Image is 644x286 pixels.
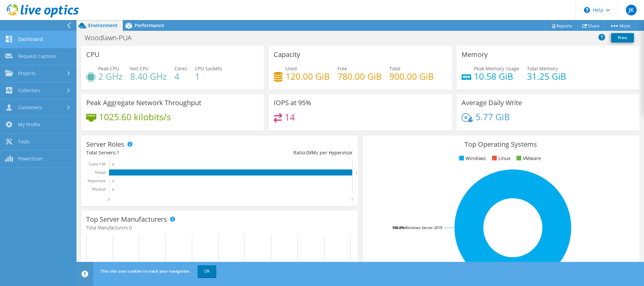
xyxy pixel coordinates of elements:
text: Virtual [95,170,106,175]
h3: Capacity [274,51,300,58]
h3: Peak Aggregate Network Throughput [86,99,201,106]
text: Physical [92,187,106,192]
svg: \n [584,7,590,13]
text: 0 [112,188,114,191]
span: Cores [174,65,187,72]
span: CPU Sockets [195,65,222,72]
text: 1 [356,171,357,174]
span: Total [389,65,400,72]
h4: 1025.60 kilobits/s [99,113,171,121]
div: Ratio: VMs per Hypervisor [219,149,353,156]
h3: Average Daily Write [462,99,522,106]
h4: 31.25 GiB [527,73,566,80]
text: 1 [351,197,353,202]
h4: 900.00 GiB [389,73,434,80]
span: Used [285,65,297,72]
tspan: Windows Server 2019 [405,225,442,230]
h3: CPU [86,51,100,58]
text: 0 [112,163,114,166]
h4: 4 [174,73,187,80]
li: VMware [515,155,541,162]
h4: Total Manufacturers: [86,224,353,231]
a: Print [611,33,634,43]
h4: 8.40 GHz [130,73,167,80]
tspan: 100.0% [392,225,405,230]
span: 0 [306,149,309,156]
span: Peak Memory Usage [474,65,519,72]
h4: 2 GHz [98,73,122,80]
text: 0 [108,197,110,202]
span: Free [337,65,347,72]
li: Linux [490,155,511,162]
h4: 1 [195,73,222,80]
span: Net CPU [130,65,149,72]
h3: Server Roles [86,141,124,148]
span: JK [626,5,637,15]
h3: Memory [462,51,488,58]
h4: 10.58 GiB [474,73,519,80]
span: 1 [117,149,119,156]
h4: 5.77 GiB [476,113,510,121]
h3: Top Operating Systems [368,141,634,148]
span: Total Memory [527,65,558,72]
span: 0 [129,224,132,231]
span: This site uses cookies to track your navigation. [101,268,191,274]
a: OK [198,265,216,277]
span: Peak CPU [98,65,119,72]
text: Hypervisor [88,178,106,183]
h3: Top Server Manufacturers [86,216,167,223]
h4: 14 [285,114,295,121]
text: Guest VM [89,162,106,166]
h4: 780.00 GiB [337,73,382,80]
h3: IOPS at 95% [274,99,311,106]
h4: 120.00 GiB [285,73,330,80]
li: Windows [458,155,486,162]
text: 0 [112,180,114,183]
div: Total Servers: [86,149,219,156]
